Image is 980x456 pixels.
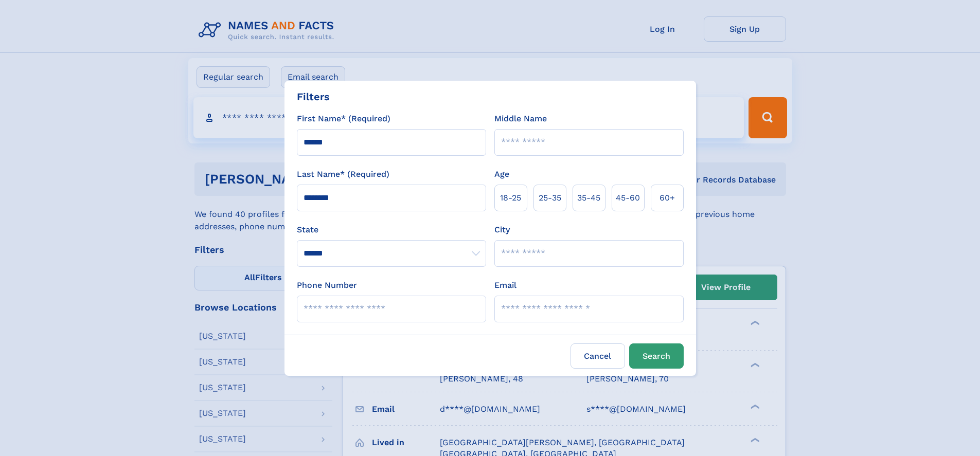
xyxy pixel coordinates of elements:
[539,192,561,204] span: 25‑35
[297,89,330,104] div: Filters
[494,224,510,236] label: City
[494,279,516,291] label: Email
[660,192,675,204] span: 60+
[571,343,625,369] label: Cancel
[297,224,486,236] label: State
[500,192,521,204] span: 18‑25
[297,279,357,291] label: Phone Number
[616,192,640,204] span: 45‑60
[494,113,547,125] label: Middle Name
[297,168,389,180] label: Last Name* (Required)
[494,168,509,180] label: Age
[629,343,684,369] button: Search
[577,192,600,204] span: 35‑45
[297,113,390,125] label: First Name* (Required)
